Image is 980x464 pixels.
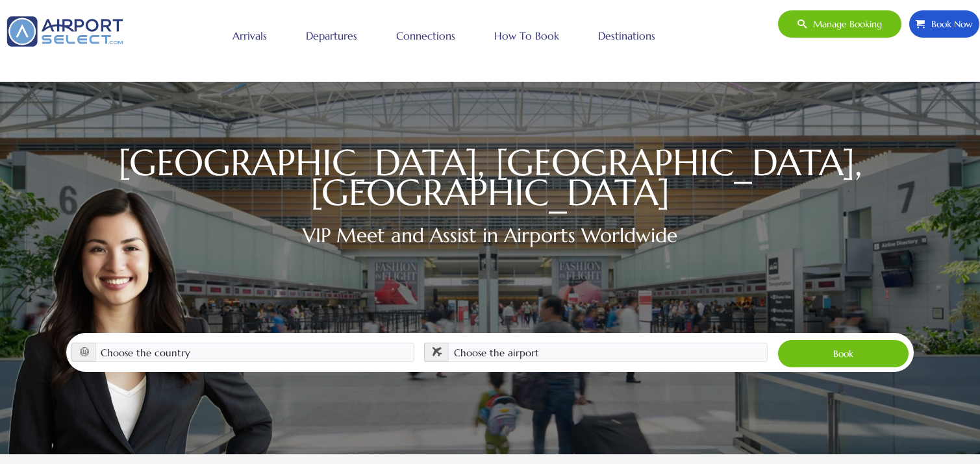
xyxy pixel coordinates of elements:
a: Destinations [595,19,659,52]
a: Book Now [909,10,980,38]
span: Book Now [925,10,973,38]
a: Departures [303,19,360,52]
a: Manage booking [777,10,902,38]
a: How to book [491,19,562,52]
button: Book [777,339,909,368]
h2: VIP Meet and Assist in Airports Worldwide [66,221,914,250]
span: Manage booking [807,10,882,38]
h1: [GEOGRAPHIC_DATA], [GEOGRAPHIC_DATA], [GEOGRAPHIC_DATA] [66,148,914,208]
a: Arrivals [229,19,270,52]
a: Connections [393,19,459,52]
